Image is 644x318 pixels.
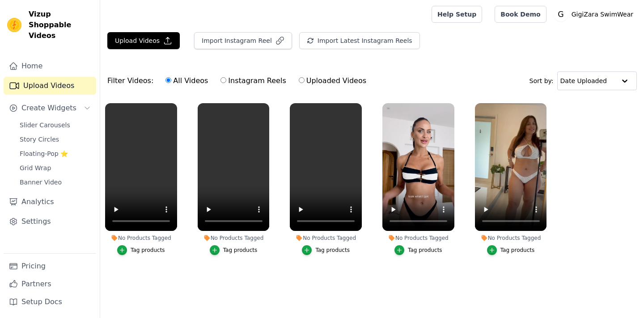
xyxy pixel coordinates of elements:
a: Partners [4,275,96,293]
div: Tag products [315,247,350,254]
a: Analytics [4,193,96,211]
div: No Products Tagged [198,234,270,242]
a: Settings [4,213,96,230]
div: Tag products [223,247,258,254]
div: Filter Videos: [107,71,371,91]
span: Grid Wrap [20,163,51,172]
span: Banner Video [20,178,62,187]
button: Tag products [117,245,165,255]
div: Tag products [131,247,165,254]
a: Grid Wrap [14,162,96,174]
button: Create Widgets [4,99,96,117]
button: Tag products [302,245,350,255]
label: Uploaded Videos [298,75,367,87]
p: GigiZara SwimWear [568,6,637,22]
a: Floating-Pop ⭐ [14,147,96,160]
a: Book Demo [495,6,546,23]
div: Tag products [408,247,442,254]
label: Instagram Reels [220,75,286,87]
div: No Products Tagged [475,234,547,242]
img: Vizup [7,18,21,32]
label: All Videos [165,75,208,87]
a: Setup Docs [4,293,96,311]
a: Slider Carousels [14,119,96,131]
a: Upload Videos [4,77,96,95]
div: No Products Tagged [290,234,362,242]
button: G GigiZara SwimWear [554,6,637,22]
button: Upload Videos [107,32,180,49]
span: Vizup Shoppable Videos [29,9,93,41]
span: Floating-Pop ⭐ [20,149,68,158]
input: Uploaded Videos [299,77,305,83]
button: Tag products [394,245,442,255]
button: Tag products [487,245,535,255]
a: Banner Video [14,176,96,188]
a: Help Setup [432,6,482,23]
div: Tag products [500,247,535,254]
input: Instagram Reels [220,77,226,83]
button: Import Latest Instagram Reels [299,32,420,49]
input: All Videos [165,77,171,83]
span: Story Circles [20,135,59,144]
button: Import Instagram Reel [194,32,292,49]
a: Story Circles [14,133,96,146]
a: Pricing [4,257,96,275]
div: Sort by: [530,71,637,90]
div: No Products Tagged [382,234,454,242]
span: Slider Carousels [20,121,70,130]
div: No Products Tagged [105,234,177,242]
text: G [558,10,563,19]
button: Tag products [210,245,258,255]
span: Create Widgets [21,103,76,113]
a: Home [4,57,96,75]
